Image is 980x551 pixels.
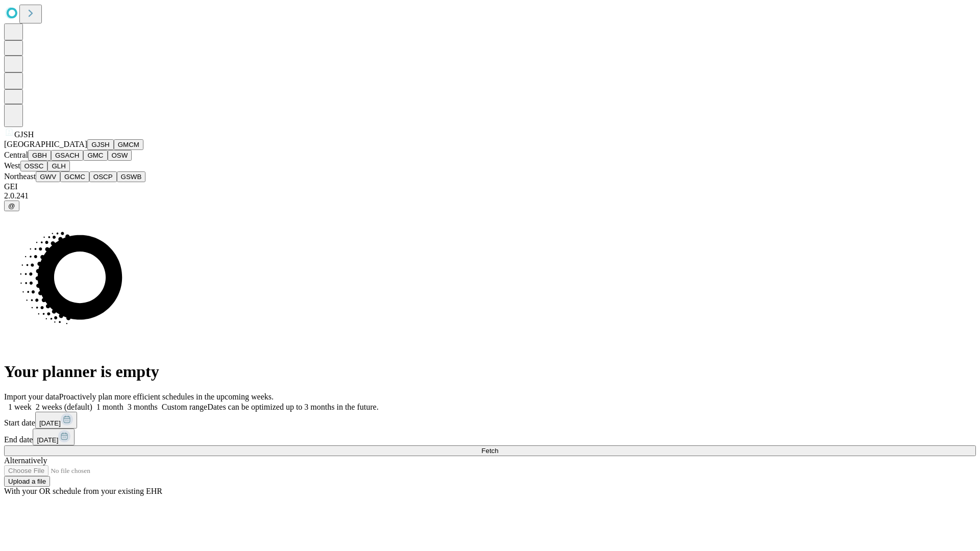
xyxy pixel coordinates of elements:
[51,150,83,161] button: GSACH
[60,171,89,182] button: GCMC
[4,161,20,170] span: West
[481,447,498,455] span: Fetch
[114,139,143,150] button: GMCM
[4,151,28,159] span: Central
[4,429,976,445] div: End date
[4,172,36,181] span: Northeast
[207,403,378,411] span: Dates can be optimized up to 3 months in the future.
[4,191,976,201] div: 2.0.241
[4,476,50,487] button: Upload a file
[59,392,274,401] span: Proactively plan more efficient schedules in the upcoming weeks.
[20,161,48,171] button: OSSC
[83,150,107,161] button: GMC
[33,429,75,445] button: [DATE]
[4,201,19,211] button: @
[37,436,58,444] span: [DATE]
[39,419,61,427] span: [DATE]
[36,403,92,411] span: 2 weeks (default)
[108,150,132,161] button: OSW
[35,412,77,429] button: [DATE]
[89,171,117,182] button: OSCP
[4,445,976,456] button: Fetch
[47,161,69,171] button: GLH
[4,140,87,148] span: [GEOGRAPHIC_DATA]
[4,362,976,381] h1: Your planner is empty
[14,130,34,139] span: GJSH
[162,403,207,411] span: Custom range
[4,412,976,429] div: Start date
[4,392,59,401] span: Import your data
[128,403,158,411] span: 3 months
[96,403,124,411] span: 1 month
[117,171,146,182] button: GSWB
[4,487,162,495] span: With your OR schedule from your existing EHR
[8,202,15,210] span: @
[87,139,114,150] button: GJSH
[8,403,32,411] span: 1 week
[36,171,60,182] button: GWV
[4,456,47,465] span: Alternatively
[28,150,51,161] button: GBH
[4,182,976,191] div: GEI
